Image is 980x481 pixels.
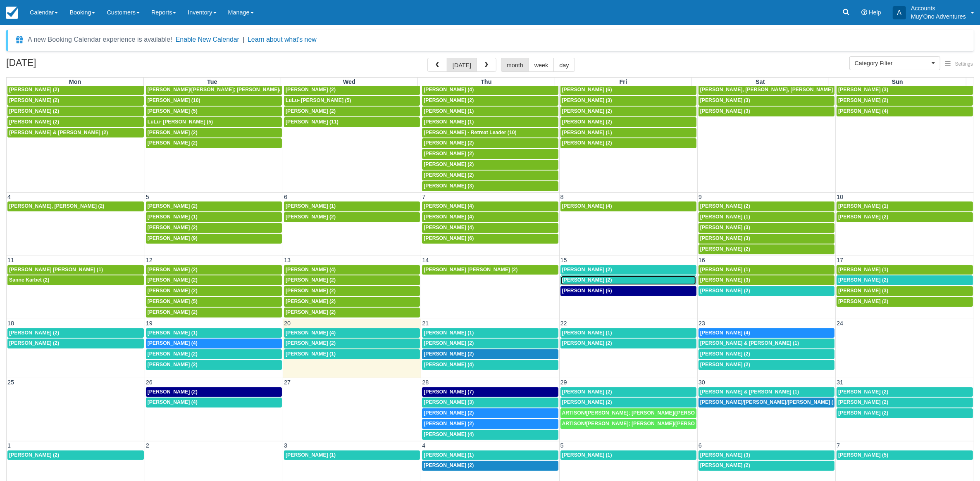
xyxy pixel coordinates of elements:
span: [PERSON_NAME] (1) [424,108,474,114]
span: [PERSON_NAME] (4) [424,362,474,367]
span: [PERSON_NAME] (2) [9,330,59,336]
a: [PERSON_NAME] (3) [837,85,973,95]
span: [PERSON_NAME] (3) [700,108,750,114]
span: [PERSON_NAME] (5) [148,299,198,304]
button: month [501,58,529,72]
span: 26 [145,379,153,386]
a: [PERSON_NAME] (2) [422,149,558,159]
span: [PERSON_NAME] (1) [148,214,198,220]
a: [PERSON_NAME] & [PERSON_NAME] (1) [699,387,835,397]
span: [PERSON_NAME] (3) [424,399,474,405]
span: [PERSON_NAME] (4) [286,330,336,336]
span: [PERSON_NAME] (2) [700,462,750,468]
span: [PERSON_NAME] (1) [148,330,198,336]
span: [PERSON_NAME] (4) [424,225,474,230]
a: [PERSON_NAME] (2) [560,275,696,285]
span: [PERSON_NAME] (2) [562,108,612,114]
a: [PERSON_NAME], [PERSON_NAME], [PERSON_NAME] (3) [699,85,835,95]
span: [PERSON_NAME] (2) [562,277,612,283]
a: [PERSON_NAME] (2) [837,408,973,418]
span: [PERSON_NAME] (2) [148,351,198,357]
span: [PERSON_NAME] (3) [700,97,750,103]
a: [PERSON_NAME] (2) [837,387,973,397]
span: Settings [955,61,973,67]
span: 8 [560,194,565,200]
span: [PERSON_NAME] (4) [424,431,474,437]
a: [PERSON_NAME] (1) [422,450,558,460]
a: [PERSON_NAME] (2) [837,212,973,222]
span: [PERSON_NAME] (2) [562,119,612,125]
span: 2 [145,442,150,449]
a: [PERSON_NAME] (2) [560,387,696,397]
span: [PERSON_NAME] (4) [424,203,474,209]
a: [PERSON_NAME] - Retreat Leader (10) [422,128,558,138]
span: [PERSON_NAME] (2) [562,399,612,405]
span: 1 [7,442,12,449]
span: [PERSON_NAME] (1) [286,203,336,209]
a: [PERSON_NAME] (2) [699,349,835,359]
a: LuLu- [PERSON_NAME] (5) [146,117,282,127]
a: [PERSON_NAME] (2) [699,286,835,296]
a: [PERSON_NAME] (2) [7,339,144,348]
span: [PERSON_NAME] (1) [424,119,474,125]
a: [PERSON_NAME] (2) [422,408,558,418]
span: [PERSON_NAME] (2) [148,267,198,272]
span: [PERSON_NAME] (4) [424,214,474,220]
a: [PERSON_NAME] (3) [422,181,558,191]
span: 14 [421,257,429,263]
a: [PERSON_NAME] (2) [146,275,282,285]
a: [PERSON_NAME] (2) [699,360,835,370]
span: 23 [698,320,706,327]
span: [PERSON_NAME] (4) [148,340,198,346]
a: [PERSON_NAME] (2) [146,286,282,296]
button: Enable New Calendar [176,36,239,44]
a: [PERSON_NAME] (1) [284,201,420,211]
span: [PERSON_NAME] (2) [148,362,198,367]
span: [PERSON_NAME] (1) [700,214,750,220]
a: Sanne Karbet (2) [7,275,144,285]
i: Help [861,9,867,15]
span: [PERSON_NAME] (2) [838,214,888,220]
span: Mon [69,78,81,85]
button: Category Filter [849,56,940,70]
span: [PERSON_NAME] (2) [9,452,59,458]
a: [PERSON_NAME] (2) [837,275,973,285]
span: [PERSON_NAME] (2) [9,119,59,125]
a: [PERSON_NAME] (2) [422,138,558,148]
span: [PERSON_NAME] (2) [424,462,474,468]
button: day [553,58,575,72]
a: [PERSON_NAME] (2) [422,96,558,106]
a: [PERSON_NAME] (3) [560,96,696,106]
span: [PERSON_NAME] (2) [286,309,336,315]
span: Fri [620,78,627,85]
span: 12 [145,257,153,263]
span: [PERSON_NAME] (2) [838,389,888,395]
a: [PERSON_NAME] (2) [146,128,282,138]
span: [PERSON_NAME] (2) [424,340,474,346]
a: [PERSON_NAME] (1) [699,212,835,222]
a: [PERSON_NAME] (2) [7,450,144,460]
a: [PERSON_NAME] (2) [560,398,696,408]
span: 21 [421,320,429,327]
button: [DATE] [447,58,477,72]
span: [PERSON_NAME] (1) [424,330,474,336]
span: [PERSON_NAME] (2) [286,277,336,283]
a: [PERSON_NAME] (1) [560,328,696,338]
a: [PERSON_NAME] (2) [837,297,973,307]
span: [PERSON_NAME] (2) [286,214,336,220]
a: [PERSON_NAME] (2) [422,160,558,170]
span: [PERSON_NAME] (3) [838,87,888,92]
a: [PERSON_NAME] (2) [699,244,835,254]
a: [PERSON_NAME] [PERSON_NAME] (2) [422,265,558,275]
a: [PERSON_NAME] (2) [560,138,696,148]
a: [PERSON_NAME] (1) [422,328,558,338]
a: [PERSON_NAME] (1) [560,128,696,138]
button: Settings [940,58,978,70]
span: [PERSON_NAME], [PERSON_NAME] (2) [9,203,104,209]
span: Help [869,9,881,16]
span: [PERSON_NAME] (2) [9,97,59,103]
a: [PERSON_NAME] (3) [699,223,835,233]
span: [PERSON_NAME] (2) [838,299,888,304]
span: [PERSON_NAME] (2) [424,140,474,146]
p: Muy'Ono Adventures [911,12,966,21]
